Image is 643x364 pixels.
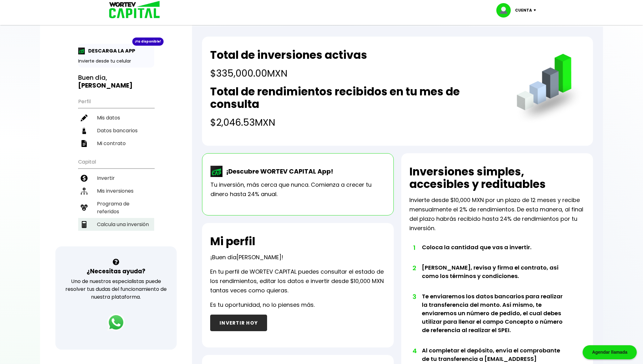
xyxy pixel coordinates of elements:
[409,195,585,233] p: Invierte desde $10,000 MXN por un plazo de 12 meses y recibe mensualmente el 2% de rendimientos. ...
[210,166,223,177] img: wortev-capital-app-icon
[78,185,154,197] a: Mis inversiones
[81,127,88,134] img: datos-icon.10cf9172.svg
[81,221,88,228] img: calculadora-icon.17d418c4.svg
[78,81,133,90] b: [PERSON_NAME]
[63,277,169,301] p: Uno de nuestros especialistas puede resolver tus dudas del funcionamiento de nuestra plataforma.
[78,48,85,54] img: app-icon
[81,140,88,147] img: contrato-icon.f2db500c.svg
[210,85,504,110] h2: Total de rendimientos recibidos en tu mes de consulta
[107,314,125,331] img: logos_whatsapp-icon.242b2217.svg
[78,74,154,89] h3: Buen día,
[78,111,154,124] a: Mis datos
[422,263,567,292] li: [PERSON_NAME], revisa y firma el contrato, así como los términos y condiciones.
[413,346,416,356] span: 4
[81,175,88,182] img: invertir-icon.b3b967d7.svg
[210,66,367,80] h4: $335,000.00 MXN
[78,124,154,137] a: Datos bancarios
[236,253,281,261] span: [PERSON_NAME]
[78,94,154,150] ul: Perfil
[496,3,515,18] img: profile-image
[514,54,585,125] img: grafica.516fef24.png
[132,38,164,46] div: ¡Ya disponible!
[210,315,267,331] button: INVERTIR HOY
[81,188,88,195] img: inversiones-icon.6695dc30.svg
[210,235,255,248] h2: Mi perfil
[413,243,416,252] span: 1
[515,6,532,15] p: Cuenta
[78,218,154,231] a: Calcula una inversión
[78,58,154,64] p: Invierte desde tu celular
[422,243,567,263] li: Coloca la cantidad que vas a invertir.
[413,263,416,273] span: 2
[78,197,154,218] a: Programa de referidos
[210,253,283,262] p: ¡Buen día !
[210,115,504,129] h4: $2,046.53 MXN
[78,172,154,185] a: Invertir
[223,167,333,176] p: ¡Descubre WORTEV CAPITAL App!
[210,300,315,310] p: Es tu oportunidad, no lo pienses más.
[210,267,386,295] p: En tu perfil de WORTEV CAPITAL puedes consultar el estado de los rendimientos, editar los datos e...
[532,9,540,11] img: icon-down
[422,292,567,346] li: Te enviaremos los datos bancarios para realizar la transferencia del monto. Así mismo, te enviare...
[583,345,637,359] div: Agendar llamada
[409,165,585,190] h2: Inversiones simples, accesibles y redituables
[210,49,367,61] h2: Total de inversiones activas
[78,155,154,246] ul: Capital
[81,204,88,211] img: recomiendanos-icon.9b8e9327.svg
[78,137,154,150] a: Mi contrato
[413,292,416,301] span: 3
[85,47,135,55] p: DESCARGA LA APP
[87,267,145,276] h3: ¿Necesitas ayuda?
[210,180,385,199] p: Tu inversión, más cerca que nunca. Comienza a crecer tu dinero hasta 24% anual.
[81,114,88,121] img: editar-icon.952d3147.svg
